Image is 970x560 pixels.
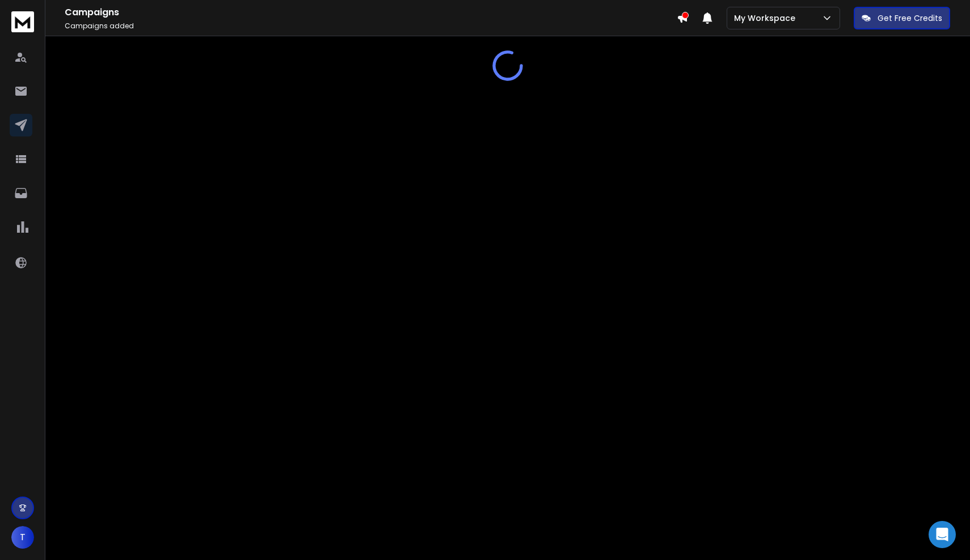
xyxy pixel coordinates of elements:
[878,12,942,24] p: Get Free Credits
[65,6,677,19] h1: Campaigns
[65,22,677,31] p: Campaigns added
[11,526,34,549] button: T
[854,7,950,29] button: Get Free Credits
[11,11,34,32] img: logo
[734,12,800,24] p: My Workspace
[929,521,956,548] div: Open Intercom Messenger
